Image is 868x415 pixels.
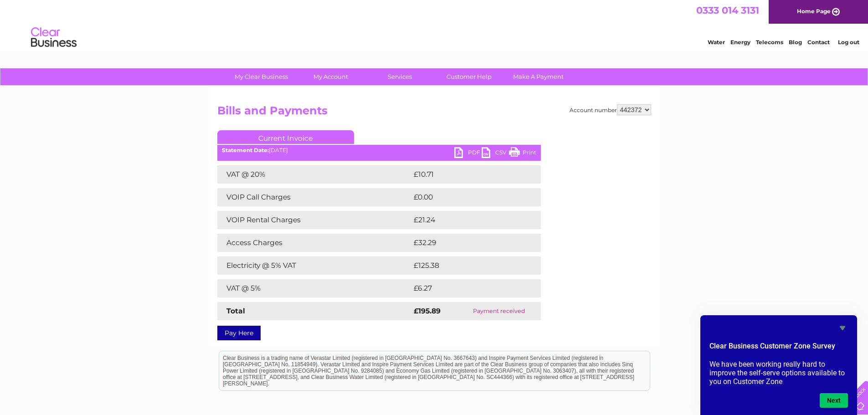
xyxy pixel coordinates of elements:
[411,256,524,275] td: £125.38
[431,68,507,85] a: Customer Help
[457,302,540,320] td: Payment received
[31,24,77,51] img: logo.png
[219,5,650,44] div: Clear Business is a trading name of Verastar Limited (registered in [GEOGRAPHIC_DATA] No. 3667643...
[411,188,520,206] td: £0.00
[224,68,299,85] a: My Clear Business
[509,147,536,160] a: Print
[217,188,411,206] td: VOIP Call Charges
[411,279,519,297] td: £6.27
[709,323,848,408] div: Clear Business Customer Zone Survey
[217,211,411,229] td: VOIP Rental Charges
[217,104,651,122] h2: Bills and Payments
[807,39,830,46] a: Contact
[820,393,848,408] button: Next question
[730,39,750,46] a: Energy
[838,39,859,46] a: Log out
[217,234,411,252] td: Access Charges
[411,165,521,184] td: £10.71
[217,279,411,297] td: VAT @ 5%
[293,68,368,85] a: My Account
[789,39,802,46] a: Blog
[709,360,848,386] p: We have been working really hard to improve the self-serve options available to you on Customer Zone
[414,307,441,315] strong: £195.89
[362,68,437,85] a: Services
[411,211,522,229] td: £21.24
[696,5,759,16] a: 0333 014 3131
[411,234,522,252] td: £32.29
[708,39,725,46] a: Water
[222,147,269,154] b: Statement Date:
[501,68,576,85] a: Make A Payment
[756,39,783,46] a: Telecoms
[454,147,482,160] a: PDF
[217,165,411,184] td: VAT @ 20%
[570,104,651,115] div: Account number
[217,326,261,340] a: Pay Here
[217,256,411,275] td: Electricity @ 5% VAT
[709,341,848,356] h2: Clear Business Customer Zone Survey
[226,307,245,315] strong: Total
[837,323,848,333] button: Hide survey
[217,130,354,144] a: Current Invoice
[482,147,509,160] a: CSV
[217,147,541,154] div: [DATE]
